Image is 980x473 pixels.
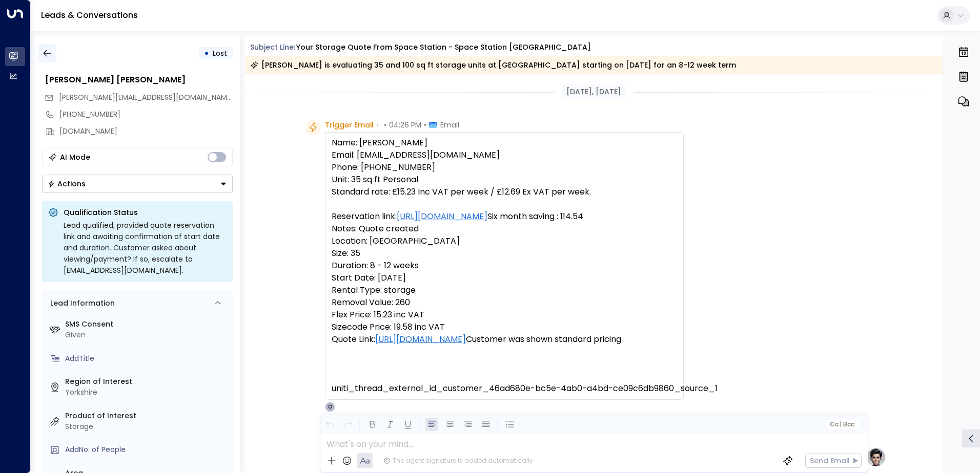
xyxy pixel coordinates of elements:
[250,42,295,52] span: Subject Line:
[42,175,233,193] div: Button group with a nested menu
[389,120,421,130] span: 04:26 PM
[383,456,533,465] div: The agent signature is added automatically
[250,60,736,70] div: [PERSON_NAME] is evaluating 35 and 100 sq ft storage units at [GEOGRAPHIC_DATA] starting on [DATE...
[562,84,625,99] div: [DATE], [DATE]
[64,220,227,276] div: Lead qualified; provided quote reservation link and awaiting confirmation of start date and durat...
[829,421,854,428] span: Cc Bcc
[325,120,374,130] span: Trigger Email
[213,48,227,58] span: Lost
[65,353,229,364] div: AddTitle
[65,411,229,421] label: Product of Interest
[65,421,229,432] div: Storage
[59,92,234,102] span: [PERSON_NAME][EMAIL_ADDRESS][DOMAIN_NAME]
[59,126,233,137] div: [DOMAIN_NAME]
[866,447,886,467] img: profile-logo.png
[332,137,677,395] pre: Name: [PERSON_NAME] Email: [EMAIL_ADDRESS][DOMAIN_NAME] Phone: [PHONE_NUMBER] Unit: 35 sq ft Pers...
[375,333,466,346] a: [URL][DOMAIN_NAME]
[59,92,233,103] span: wilkinson@bluestyles.co.uk
[48,179,86,188] div: Actions
[397,210,487,223] a: [URL][DOMAIN_NAME]
[59,109,233,120] div: [PHONE_NUMBER]
[65,319,229,330] label: SMS Consent
[384,120,386,130] span: •
[323,418,336,431] button: Undo
[65,387,229,398] div: Yorkshire
[440,120,459,130] span: Email
[376,120,379,130] span: •
[65,330,229,340] div: Given
[840,421,842,428] span: |
[41,9,138,21] a: Leads & Conversations
[296,42,591,53] div: Your storage quote from Space Station - Space Station [GEOGRAPHIC_DATA]
[47,298,115,309] div: Lead Information
[204,44,209,62] div: •
[42,175,233,193] button: Actions
[325,402,335,412] div: O
[341,418,354,431] button: Redo
[60,152,90,162] div: AI Mode
[825,420,858,429] button: Cc|Bcc
[45,74,233,86] div: [PERSON_NAME] [PERSON_NAME]
[424,120,426,130] span: •
[64,207,227,218] p: Qualification Status
[65,444,229,455] div: AddNo. of People
[65,376,229,387] label: Region of Interest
